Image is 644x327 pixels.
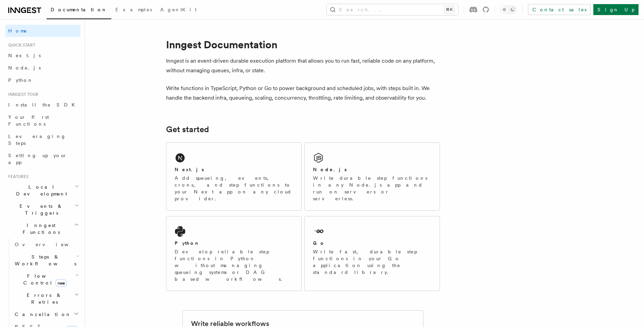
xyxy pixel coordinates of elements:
button: Cancellation [12,308,80,320]
span: Install the SDK [8,102,79,108]
a: Your first Functions [5,111,80,130]
a: Node.jsWrite durable step functions in any Node.js app and run on servers or serverless. [304,142,440,211]
a: Overview [12,238,80,251]
button: Errors & Retries [12,289,80,308]
kbd: ⌘K [444,6,454,13]
span: Your first Functions [8,114,49,127]
span: Steps & Workflows [12,253,76,267]
span: Errors & Retries [12,292,74,305]
p: Add queueing, events, crons, and step functions to your Next app on any cloud provider. [175,175,293,202]
span: Node.js [8,65,41,71]
a: PythonDevelop reliable step functions in Python without managing queueing systems or DAG based wo... [166,216,302,291]
span: Local Development [5,184,75,197]
span: new [55,279,67,287]
a: Home [5,25,80,37]
span: Inngest tour [5,92,38,97]
p: Inngest is an event-driven durable execution platform that allows you to run fast, reliable code ... [166,56,440,75]
a: GoWrite fast, durable step functions in your Go application using the standard library. [304,216,440,291]
p: Write fast, durable step functions in your Go application using the standard library. [313,248,431,276]
span: Events & Triggers [5,203,75,216]
span: Inngest Functions [5,222,74,236]
button: Flow Controlnew [12,270,80,289]
span: Home [8,27,27,34]
button: Steps & Workflows [12,251,80,270]
h2: Node.js [313,166,347,173]
h1: Inngest Documentation [166,38,440,51]
button: Toggle dark mode [500,5,517,14]
span: Python [8,77,33,83]
a: Setting up your app [5,149,80,168]
span: Documentation [51,7,107,12]
a: Leveraging Steps [5,130,80,149]
a: Documentation [47,2,111,19]
a: Node.js [5,62,80,74]
button: Inngest Functions [5,219,80,238]
span: Setting up your app [8,153,67,165]
a: Sign Up [593,4,639,15]
span: Quick start [5,42,35,48]
p: Write functions in TypeScript, Python or Go to power background and scheduled jobs, with steps bu... [166,84,440,103]
a: Next.js [5,49,80,62]
span: Features [5,174,28,179]
span: Overview [15,242,85,247]
span: Examples [115,7,152,12]
span: Cancellation [12,311,71,318]
a: AgentKit [156,2,201,18]
h2: Go [313,240,325,247]
p: Write durable step functions in any Node.js app and run on servers or serverless. [313,175,431,202]
a: Python [5,74,80,86]
span: AgentKit [160,7,197,12]
a: Contact sales [528,4,591,15]
span: Leveraging Steps [8,134,66,146]
button: Local Development [5,181,80,200]
h2: Next.js [175,166,204,173]
a: Next.jsAdd queueing, events, crons, and step functions to your Next app on any cloud provider. [166,142,302,211]
button: Events & Triggers [5,200,80,219]
a: Get started [166,125,209,134]
span: Next.js [8,53,41,58]
span: Flow Control [12,273,75,286]
p: Develop reliable step functions in Python without managing queueing systems or DAG based workflows. [175,248,293,282]
a: Install the SDK [5,99,80,111]
h2: Python [175,240,200,247]
a: Examples [111,2,156,18]
button: Search...⌘K [327,4,458,15]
